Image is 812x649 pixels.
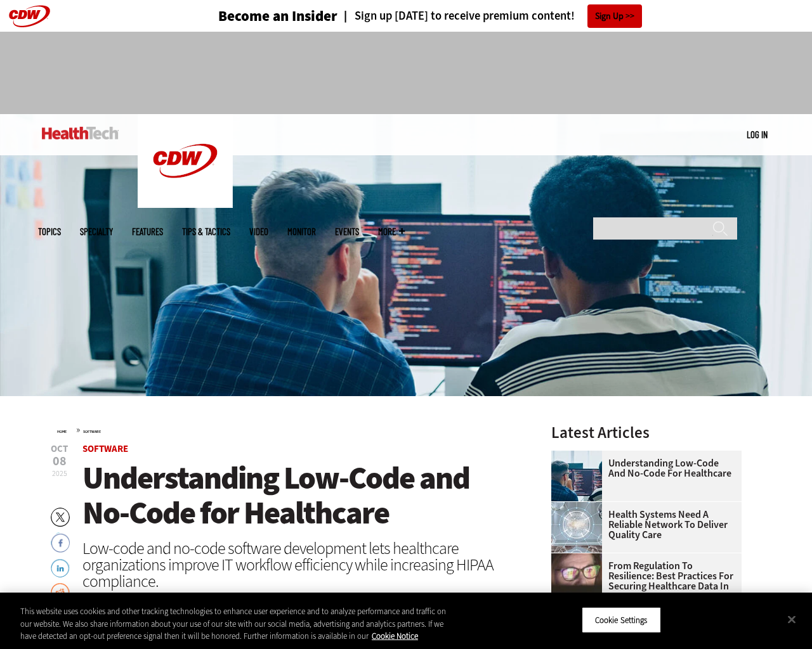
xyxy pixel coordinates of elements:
[82,442,128,455] a: Software
[551,561,734,601] a: From Regulation to Resilience: Best Practices for Securing Healthcare Data in an AI Era
[175,44,637,101] iframe: advertisement
[38,227,61,236] span: Topics
[52,468,67,479] span: 2025
[82,540,518,589] div: Low-code and no-code software development lets healthcare organizations improve IT workflow effic...
[138,114,233,208] img: Home
[551,502,602,553] img: Healthcare networking
[335,227,359,236] a: Events
[132,227,163,236] a: Features
[587,4,642,28] a: Sign Up
[778,605,806,633] button: Close
[57,425,518,435] div: »
[287,227,316,236] a: MonITor
[80,227,113,236] span: Specialty
[57,429,67,434] a: Home
[42,127,119,139] img: Home
[249,227,268,236] a: Video
[551,458,734,479] a: Understanding Low-Code and No-Code for Healthcare
[551,502,608,512] a: Healthcare networking
[378,227,405,236] span: More
[747,129,768,140] a: Log in
[138,198,233,211] a: CDW
[551,425,742,440] h3: Latest Articles
[551,451,602,501] img: Coworkers coding
[551,510,734,540] a: Health Systems Need a Reliable Network To Deliver Quality Care
[51,455,68,468] span: 08
[337,10,575,22] a: Sign up [DATE] to receive premium content!
[83,429,101,434] a: Software
[582,607,661,633] button: Cookie Settings
[182,227,230,236] a: Tips & Tactics
[551,451,608,461] a: Coworkers coding
[218,9,337,23] h3: Become an Insider
[551,553,602,604] img: woman wearing glasses looking at healthcare data on screen
[551,553,608,563] a: woman wearing glasses looking at healthcare data on screen
[747,128,768,141] div: User menu
[51,444,68,454] span: Oct
[372,631,418,641] a: More information about your privacy
[82,457,469,534] span: Understanding Low-Code and No-Code for Healthcare
[20,605,447,643] div: This website uses cookies and other tracking technologies to enhance user experience and to analy...
[171,9,337,23] a: Become an Insider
